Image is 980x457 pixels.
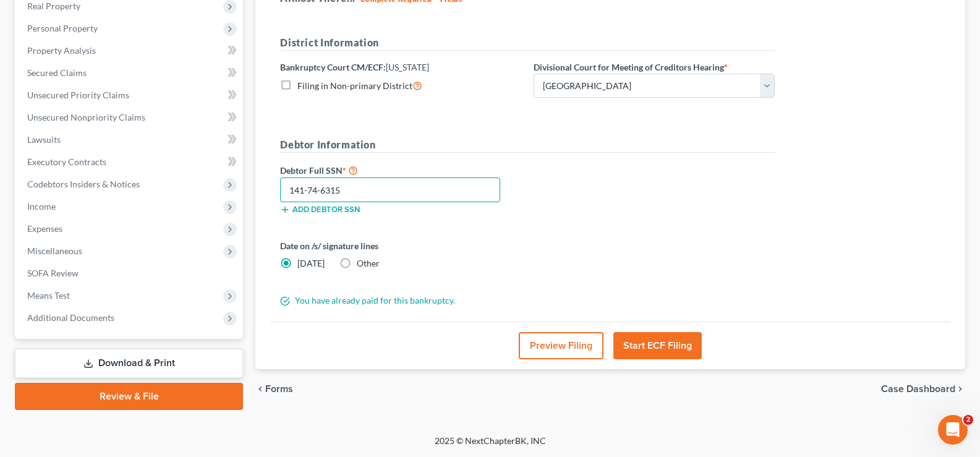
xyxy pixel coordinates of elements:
button: chevron_left Forms [255,384,310,394]
a: SOFA Review [17,262,243,284]
button: Start ECF Filing [613,332,702,359]
span: Unsecured Priority Claims [27,90,129,100]
span: [US_STATE] [386,62,429,72]
span: 2 [963,415,973,425]
span: SOFA Review [27,268,79,278]
label: Debtor Full SSN [274,163,527,177]
a: Lawsuits [17,129,243,151]
span: Forms [265,384,293,394]
span: Real Property [27,1,80,11]
input: XXX-XX-XXXX [280,177,500,202]
span: Unsecured Nonpriority Claims [27,112,145,122]
span: Expenses [27,223,62,234]
button: Add debtor SSN [280,205,360,215]
span: Lawsuits [27,134,61,145]
span: Case Dashboard [881,384,955,394]
span: Executory Contracts [27,156,106,167]
a: Download & Print [15,349,243,378]
span: Secured Claims [27,67,87,78]
span: Codebtors Insiders & Notices [27,179,140,189]
a: Review & File [15,383,243,410]
i: chevron_right [955,384,965,394]
iframe: Intercom live chat [938,415,968,445]
span: [DATE] [297,258,325,268]
span: Miscellaneous [27,246,82,256]
span: Other [357,258,380,268]
a: Case Dashboard chevron_right [881,384,965,394]
a: Property Analysis [17,40,243,62]
span: Property Analysis [27,45,96,56]
i: chevron_left [255,384,265,394]
span: Means Test [27,290,70,301]
div: 2025 © NextChapterBK, INC [138,435,843,457]
h5: Debtor Information [280,137,775,153]
span: Income [27,201,56,211]
label: Bankruptcy Court CM/ECF: [280,61,429,74]
label: Divisional Court for Meeting of Creditors Hearing [534,61,728,74]
label: Date on /s/ signature lines [280,239,521,252]
a: Unsecured Nonpriority Claims [17,106,243,129]
h5: District Information [280,35,775,51]
span: Personal Property [27,23,98,33]
span: Additional Documents [27,312,114,323]
button: Preview Filing [519,332,603,359]
span: Filing in Non-primary District [297,80,412,91]
a: Secured Claims [17,62,243,84]
a: Unsecured Priority Claims [17,84,243,106]
a: Executory Contracts [17,151,243,173]
div: You have already paid for this bankruptcy. [274,294,781,307]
